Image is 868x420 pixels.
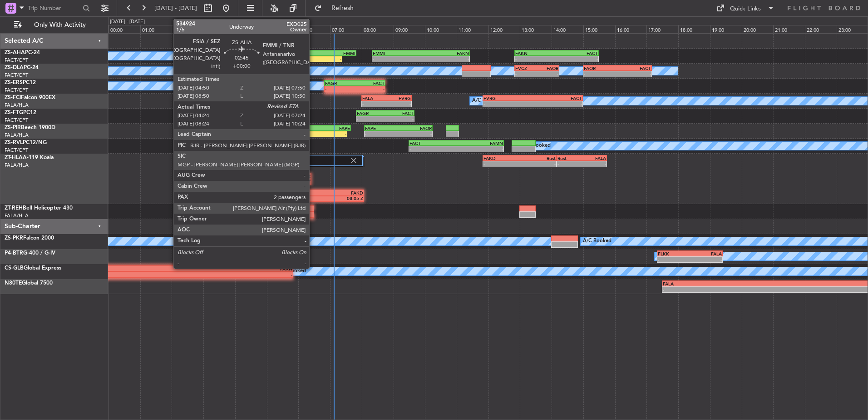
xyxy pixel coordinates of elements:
[355,80,385,86] div: FACT
[262,50,309,56] div: FSIA
[557,50,598,56] div: FACT
[362,101,386,107] div: -
[5,147,28,154] a: FACT/CPT
[172,25,203,33] div: 02:00
[5,265,61,271] a: CS-GLBGlobal Express
[584,71,617,77] div: -
[325,80,355,86] div: FAGR
[5,125,55,130] a: ZS-PIRBeech 1900D
[5,140,47,145] a: ZS-RVLPC12/NG
[658,251,690,256] div: FLKK
[5,87,28,94] a: FACT/CPT
[425,25,457,33] div: 10:00
[615,25,647,33] div: 16:00
[248,56,295,62] div: 04:24 Z
[28,1,80,15] input: Trip Number
[5,155,23,160] span: ZT-HLA
[298,25,330,33] div: 06:00
[324,5,362,11] span: Refresh
[421,56,469,62] div: -
[110,18,145,26] div: [DATE] - [DATE]
[712,1,779,15] button: Quick Links
[515,65,537,71] div: FVCZ
[267,173,289,179] div: FALA
[805,25,837,33] div: 22:00
[456,146,503,152] div: -
[5,280,22,286] span: N80TE
[5,140,23,145] span: ZS-RVL
[515,71,537,77] div: -
[584,65,617,71] div: FAOR
[386,95,410,101] div: FVRG
[362,25,394,33] div: 08:00
[483,155,520,161] div: FAKD
[520,25,552,33] div: 13:00
[350,156,358,165] img: gray-close.svg
[154,4,197,12] span: [DATE] - [DATE]
[742,25,774,33] div: 20:00
[557,56,598,62] div: -
[537,71,558,77] div: -
[326,190,364,195] div: FAKD
[24,22,96,28] span: Only With Activity
[730,5,761,14] div: Quick Links
[663,287,815,292] div: -
[5,80,36,85] a: ZS-ERSPC12
[472,94,501,108] div: A/C Booked
[409,146,456,152] div: -
[617,65,651,71] div: FACT
[5,155,54,160] a: ZT-HLAA-119 Koala
[5,65,24,70] span: ZS-DLA
[5,250,55,256] a: P4-BTRG-400 / G-IV
[373,56,421,62] div: -
[357,116,385,122] div: -
[533,101,582,107] div: -
[5,102,29,109] a: FALA/HLA
[357,110,385,116] div: FAGR
[365,125,399,131] div: FAPE
[582,155,606,161] div: FALA
[5,250,23,256] span: P4-BTR
[5,265,24,271] span: CS-GLB
[533,95,582,101] div: FACT
[325,86,355,92] div: -
[271,157,350,165] label: 2 Flight Legs
[409,140,456,146] div: FACT
[310,1,365,15] button: Refresh
[394,25,425,33] div: 09:00
[279,131,313,137] div: 05:23 Z
[552,25,583,33] div: 14:00
[658,257,690,262] div: -
[313,131,346,137] div: -
[365,131,399,137] div: -
[537,65,558,71] div: FAOR
[421,50,469,56] div: FAKN
[583,25,615,33] div: 15:00
[557,155,582,161] div: Rust
[5,72,28,79] a: FACT/CPT
[267,179,289,184] div: 05:00 Z
[483,95,533,101] div: FVRG
[267,25,299,33] div: 05:00
[108,25,140,33] div: 00:00
[678,25,710,33] div: 18:00
[5,65,39,70] a: ZS-DLAPC-24
[522,139,551,153] div: A/C Booked
[362,95,386,101] div: FALA
[288,195,326,201] div: 05:40 Z
[5,235,23,241] span: ZS-PKR
[557,161,582,167] div: -
[488,25,520,33] div: 12:00
[289,173,311,179] div: Rust
[5,212,29,219] a: FALA/HLA
[289,179,311,184] div: 06:25 Z
[5,50,25,55] span: ZS-AHA
[144,272,293,277] div: -
[398,125,432,131] div: FAOR
[5,110,36,115] a: ZS-FTGPC12
[5,95,55,100] a: ZS-FCIFalcon 900EX
[483,161,520,167] div: -
[5,57,28,64] a: FACT/CPT
[10,18,99,32] button: Only With Activity
[710,25,742,33] div: 19:00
